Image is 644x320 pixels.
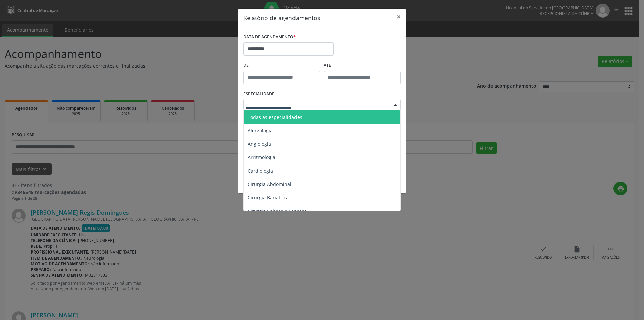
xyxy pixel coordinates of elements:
[248,181,291,187] span: Cirurgia Abdominal
[248,208,307,214] span: Cirurgia Cabeça e Pescoço
[324,60,401,71] label: ATÉ
[248,127,273,134] span: Alergologia
[248,168,273,174] span: Cardiologia
[243,60,320,71] label: De
[243,89,274,99] label: ESPECIALIDADE
[243,13,320,22] h5: Relatório de agendamentos
[248,154,275,161] span: Arritmologia
[248,141,271,147] span: Angiologia
[248,114,302,120] span: Todas as especialidades
[392,9,406,25] button: Close
[243,32,296,42] label: DATA DE AGENDAMENTO
[248,194,289,201] span: Cirurgia Bariatrica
